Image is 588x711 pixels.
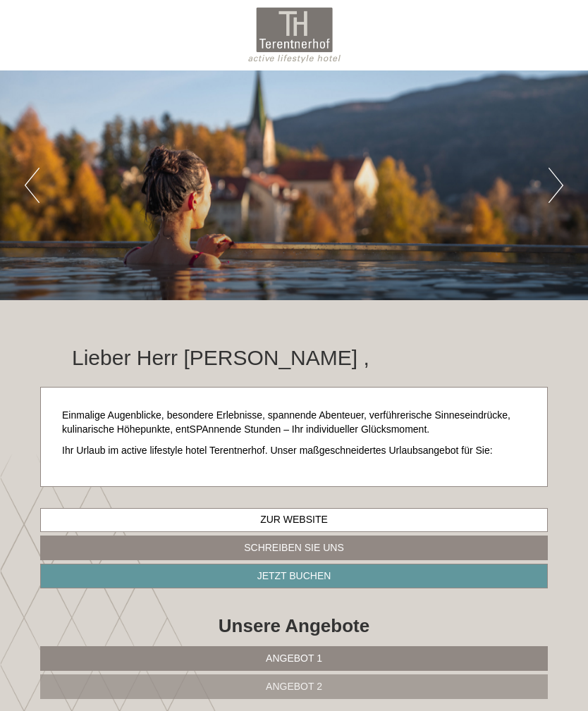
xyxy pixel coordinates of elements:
[40,508,548,532] a: Zur Website
[25,168,39,203] button: Previous
[549,168,563,203] button: Next
[40,564,548,588] a: Jetzt buchen
[72,346,369,369] h1: Lieber Herr [PERSON_NAME] ,
[266,681,322,692] span: Angebot 2
[266,653,322,664] span: Angebot 1
[40,536,548,560] a: Schreiben Sie uns
[62,444,526,458] p: Ihr Urlaub im active lifestyle hotel Terentnerhof. Unser maßgeschneidertes Urlaubsangebot für Sie:
[40,613,548,639] div: Unsere Angebote
[62,409,526,437] p: Einmalige Augenblicke, besondere Erlebnisse, spannende Abenteuer, verführerische Sinneseindrücke,...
